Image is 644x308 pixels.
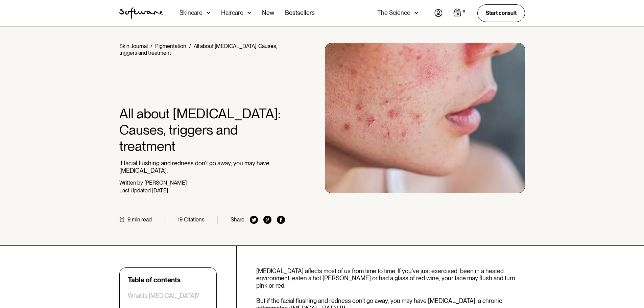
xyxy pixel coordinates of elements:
[184,216,205,223] div: Citations
[247,9,251,16] img: arrow down
[119,7,163,19] a: home
[150,43,152,49] div: /
[231,216,244,223] div: Share
[119,160,285,174] p: If facial flushing and redness don't go away, you may have [MEDICAL_DATA].
[178,216,183,223] div: 19
[128,292,199,300] a: What is [MEDICAL_DATA]?
[127,216,130,223] div: 9
[144,180,187,186] div: [PERSON_NAME]
[221,9,243,16] div: Haircare
[152,187,168,194] div: [DATE]
[180,9,202,16] div: Skincare
[119,7,163,19] img: Software Logo
[119,43,277,56] div: All about [MEDICAL_DATA]: Causes, triggers and treatment
[263,216,271,224] img: pinterest icon
[119,180,143,186] div: Written by
[256,267,525,289] p: [MEDICAL_DATA] affects most of us from time to time. If you've just exercised, been in a heated e...
[207,9,210,16] img: arrow down
[377,9,410,16] div: The Science
[477,4,525,22] a: Start consult
[277,216,285,224] img: facebook icon
[132,216,152,223] div: min read
[128,276,181,284] div: Table of contents
[453,8,467,18] a: Open empty cart
[155,43,186,49] a: Pigmentation
[119,187,151,194] div: Last Updated
[414,9,418,16] img: arrow down
[119,105,285,154] h1: All about [MEDICAL_DATA]: Causes, triggers and treatment
[250,216,258,224] img: twitter icon
[189,43,191,49] div: /
[461,8,467,15] div: 0
[119,43,148,49] a: Skin Journal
